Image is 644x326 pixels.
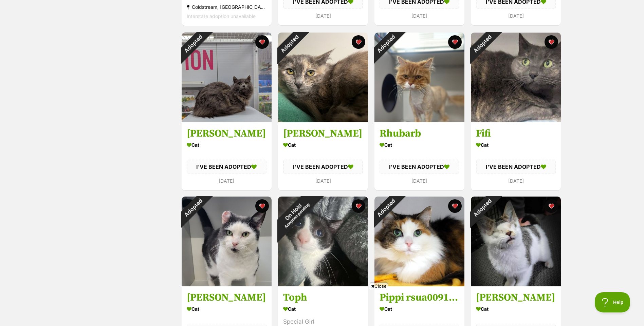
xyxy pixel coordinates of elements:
[462,24,502,64] div: Adopted
[172,24,213,64] div: Adopted
[187,14,256,19] span: Interstate adoption unavailable
[545,199,558,213] button: favourite
[255,199,269,213] button: favourite
[283,160,363,174] div: I'VE BEEN ADOPTED
[471,117,561,124] a: Adopted
[187,140,266,150] div: Cat
[380,176,459,185] div: [DATE]
[172,188,213,228] div: Adopted
[374,197,464,286] img: Pippi rsua009186
[365,24,406,64] div: Adopted
[365,188,406,228] div: Adopted
[182,122,272,190] a: [PERSON_NAME] Cat I'VE BEEN ADOPTED [DATE] favourite
[283,11,363,20] div: [DATE]
[182,281,272,288] a: Adopted
[476,160,556,174] div: I'VE BEEN ADOPTED
[182,33,272,122] img: Ronan
[352,35,365,49] button: favourite
[476,140,556,150] div: Cat
[448,35,462,49] button: favourite
[380,127,459,140] h3: Rhubarb
[352,199,365,213] button: favourite
[476,176,556,185] div: [DATE]
[283,127,363,140] h3: [PERSON_NAME]
[278,197,368,286] img: Toph
[462,188,502,228] div: Adopted
[380,11,459,20] div: [DATE]
[265,184,325,243] div: On Hold
[283,202,311,229] span: Adoption pending
[158,292,487,323] iframe: Advertisement
[471,197,561,286] img: Ray Charles
[595,292,630,312] iframe: Help Scout Beacon - Open
[471,33,561,122] img: Fifi
[374,117,464,124] a: Adopted
[255,35,269,49] button: favourite
[374,122,464,190] a: Rhubarb Cat I'VE BEEN ADOPTED [DATE] favourite
[187,3,266,12] div: Coldstream, [GEOGRAPHIC_DATA]
[278,122,368,190] a: [PERSON_NAME] Cat I'VE BEEN ADOPTED [DATE] favourite
[278,33,368,122] img: Sabrina
[283,176,363,185] div: [DATE]
[187,160,266,174] div: I'VE BEEN ADOPTED
[380,140,459,150] div: Cat
[278,281,368,288] a: On HoldAdoption pending
[476,127,556,140] h3: Fifi
[471,122,561,190] a: Fifi Cat I'VE BEEN ADOPTED [DATE] favourite
[380,160,459,174] div: I'VE BEEN ADOPTED
[374,33,464,122] img: Rhubarb
[182,197,272,286] img: Russell
[370,283,388,289] span: Close
[476,11,556,20] div: [DATE]
[476,291,556,304] h3: [PERSON_NAME]
[187,176,266,185] div: [DATE]
[269,24,309,64] div: Adopted
[476,304,556,314] div: Cat
[187,127,266,140] h3: [PERSON_NAME]
[374,281,464,288] a: Adopted
[448,199,462,213] button: favourite
[283,140,363,150] div: Cat
[545,35,558,49] button: favourite
[278,117,368,124] a: Adopted
[471,281,561,288] a: Adopted
[182,117,272,124] a: Adopted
